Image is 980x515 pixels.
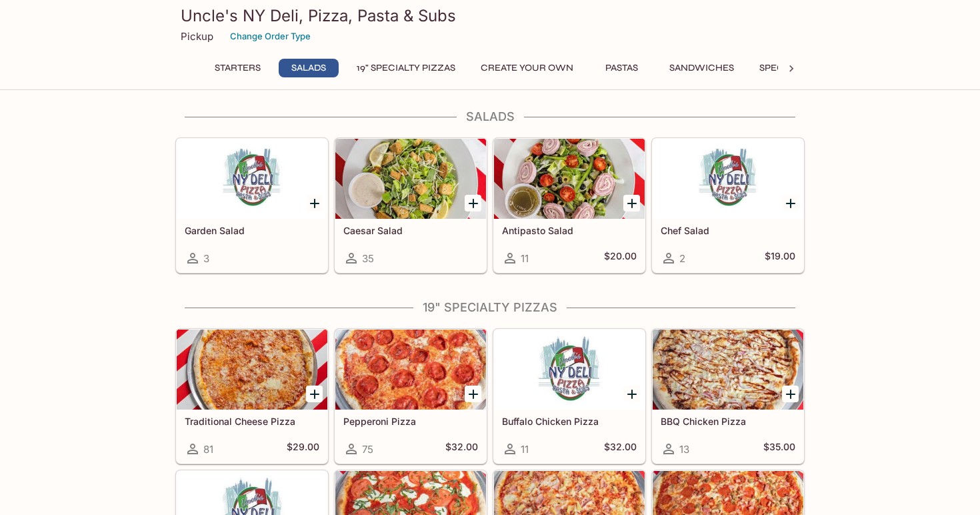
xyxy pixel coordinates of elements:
a: Chef Salad2$19.00 [652,138,804,273]
h5: $29.00 [287,441,319,457]
div: BBQ Chicken Pizza [653,330,803,410]
a: Traditional Cheese Pizza81$29.00 [176,329,328,464]
a: Antipasto Salad11$20.00 [493,138,645,273]
a: BBQ Chicken Pizza13$35.00 [652,329,804,464]
button: Salads [279,59,339,77]
button: Add Buffalo Chicken Pizza [623,386,640,402]
h5: Garden Salad [185,225,319,236]
button: Add Pepperoni Pizza [465,386,481,402]
div: Chef Salad [653,139,803,219]
a: Garden Salad3 [176,138,328,273]
div: Buffalo Chicken Pizza [494,330,645,410]
button: 19" Specialty Pizzas [349,59,463,77]
h4: 19" Specialty Pizzas [175,300,805,315]
h5: $20.00 [604,250,637,266]
h5: BBQ Chicken Pizza [661,416,795,427]
span: 81 [203,443,213,456]
h4: Salads [175,109,805,124]
a: Caesar Salad35 [335,138,487,273]
span: 11 [521,443,529,456]
button: Specialty Hoagies [752,59,860,77]
h5: $35.00 [763,441,795,457]
h5: Caesar Salad [343,225,478,236]
h5: Antipasto Salad [502,225,637,236]
span: 75 [362,443,373,456]
button: Create Your Own [473,59,581,77]
h5: Buffalo Chicken Pizza [502,416,637,427]
button: Sandwiches [662,59,741,77]
button: Pastas [591,59,651,77]
span: 13 [679,443,689,456]
div: Antipasto Salad [494,139,645,219]
button: Add Traditional Cheese Pizza [306,386,323,402]
div: Caesar Salad [335,139,486,219]
p: Pickup [181,30,213,43]
a: Buffalo Chicken Pizza11$32.00 [493,329,645,464]
h5: $32.00 [445,441,478,457]
button: Add Antipasto Salad [623,195,640,211]
span: 3 [203,252,209,265]
button: Add Caesar Salad [465,195,481,211]
div: Garden Salad [177,139,327,219]
h3: Uncle's NY Deli, Pizza, Pasta & Subs [181,5,799,26]
div: Traditional Cheese Pizza [177,330,327,410]
h5: Traditional Cheese Pizza [185,416,319,427]
h5: $19.00 [765,250,795,266]
button: Change Order Type [224,26,317,47]
button: Add Chef Salad [782,195,799,211]
button: Add Garden Salad [306,195,323,211]
h5: Pepperoni Pizza [343,416,478,427]
div: Pepperoni Pizza [335,330,486,410]
a: Pepperoni Pizza75$32.00 [335,329,487,464]
span: 35 [362,252,374,265]
h5: Chef Salad [661,225,795,236]
h5: $32.00 [604,441,637,457]
span: 11 [521,252,529,265]
button: Starters [207,59,268,77]
span: 2 [679,252,685,265]
button: Add BBQ Chicken Pizza [782,386,799,402]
